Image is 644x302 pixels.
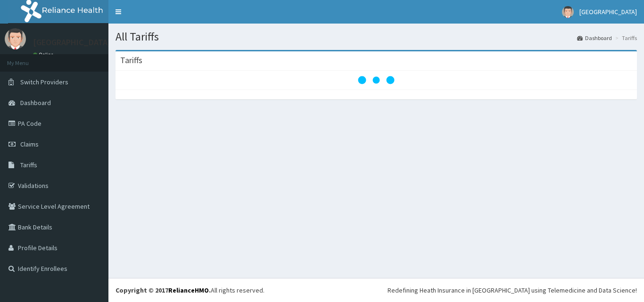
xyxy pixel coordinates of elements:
[116,31,637,43] h1: All Tariffs
[33,51,56,58] a: Online
[388,286,637,295] div: Redefining Heath Insurance in [GEOGRAPHIC_DATA] using Telemedicine and Data Science!
[357,61,395,99] svg: audio-loading
[116,286,211,294] strong: Copyright © 2017 .
[108,278,644,302] footer: All rights reserved.
[120,56,142,65] h3: Tariffs
[613,34,637,42] li: Tariffs
[33,38,111,47] p: [GEOGRAPHIC_DATA]
[579,8,637,16] span: [GEOGRAPHIC_DATA]
[20,98,51,107] span: Dashboard
[20,140,39,148] span: Claims
[577,34,612,42] a: Dashboard
[562,6,574,18] img: User Image
[20,78,68,86] span: Switch Providers
[5,28,26,49] img: User Image
[20,161,37,169] span: Tariffs
[168,286,209,294] a: RelianceHMO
